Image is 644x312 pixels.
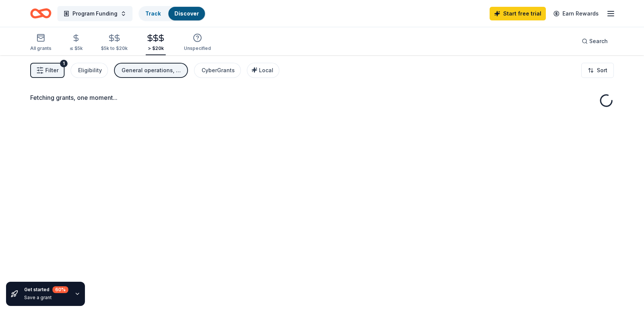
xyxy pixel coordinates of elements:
div: Eligibility [78,66,102,75]
a: Start free trial [490,7,546,20]
button: > $20k [146,31,166,55]
a: Earn Rewards [549,7,603,20]
span: Sort [597,66,607,75]
button: Program Funding [57,6,132,21]
button: Sort [581,63,614,78]
div: All grants [30,45,51,51]
button: All grants [30,30,51,55]
div: $5k to $20k [101,45,128,51]
button: ≤ $5k [69,31,83,55]
button: General operations, Projects & programming [114,63,188,78]
button: Unspecified [184,30,211,55]
div: CyberGrants [202,66,235,75]
div: ≤ $5k [69,45,83,51]
span: Local [259,67,273,73]
button: Search [576,34,614,49]
button: Eligibility [71,63,108,78]
div: Fetching grants, one moment... [30,93,614,102]
button: Filter1 [30,63,65,78]
a: Track [145,10,161,17]
span: Search [589,37,608,46]
span: Filter [45,66,59,75]
div: 60 % [52,286,68,293]
a: Discover [174,10,199,17]
div: General operations, Projects & programming [122,66,182,75]
div: 1 [60,60,68,67]
button: CyberGrants [194,63,241,78]
button: $5k to $20k [101,31,128,55]
div: Save a grant [24,295,68,301]
span: Program Funding [72,9,117,18]
div: > $20k [146,45,166,51]
div: Unspecified [184,45,211,51]
a: Home [30,5,51,22]
button: TrackDiscover [139,6,206,21]
button: Local [247,63,279,78]
div: Get started [24,286,68,293]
